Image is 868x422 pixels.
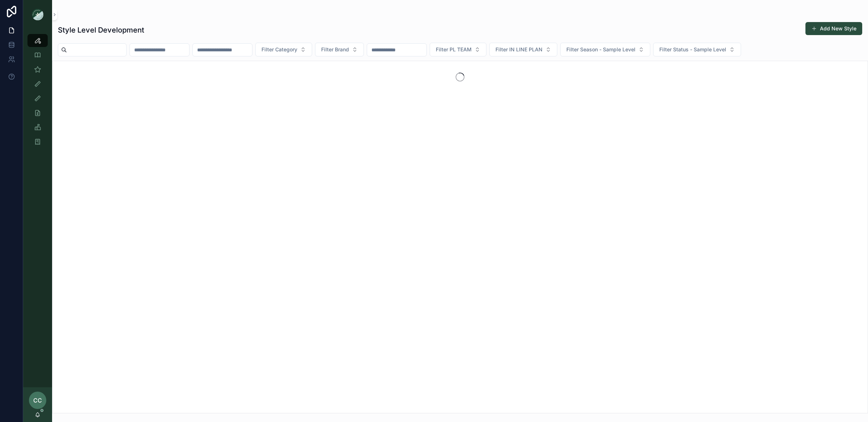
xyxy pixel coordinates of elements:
[321,46,349,53] span: Filter Brand
[560,43,650,56] button: Select Button
[430,43,486,56] button: Select Button
[33,396,42,405] span: CC
[489,43,557,56] button: Select Button
[653,43,741,56] button: Select Button
[261,46,297,53] span: Filter Category
[659,46,726,53] span: Filter Status - Sample Level
[805,22,862,35] button: Add New Style
[315,43,364,56] button: Select Button
[436,46,472,53] span: Filter PL TEAM
[58,25,144,35] h1: Style Level Development
[495,46,542,53] span: Filter IN LINE PLAN
[566,46,635,53] span: Filter Season - Sample Level
[23,29,52,158] div: scrollable content
[255,43,312,56] button: Select Button
[32,9,43,20] img: App logo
